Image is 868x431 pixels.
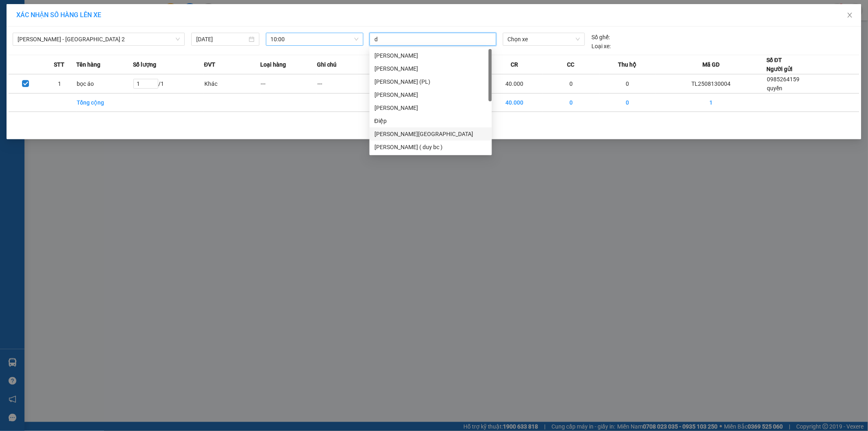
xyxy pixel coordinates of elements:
[261,60,286,69] span: Loại hàng
[767,76,800,83] span: 0985264159
[374,51,487,60] div: [PERSON_NAME]
[767,56,793,74] div: Số ĐT Người gửi
[18,33,180,45] span: Phương Lâm - Sài Gòn 2
[6,54,19,62] span: CR :
[370,49,492,62] div: Trương Văn Đức
[767,85,783,92] span: quyền
[133,60,156,69] span: Số lượng
[271,33,359,45] span: 10:00
[261,74,317,94] td: ---
[508,33,580,45] span: Chọn xe
[7,27,58,36] div: quyền
[370,75,492,88] div: Nguyễn Đình Nam (PL)
[317,74,374,94] td: ---
[591,33,610,42] span: Số ghế:
[374,90,487,99] div: [PERSON_NAME]
[196,35,247,44] input: 13/08/2025
[370,62,492,75] div: Vũ Đức Thuận
[204,74,261,94] td: Khác
[370,88,492,101] div: Tạ Đình Viên
[7,8,20,16] span: Gửi:
[370,127,492,141] div: Tạ Xuân Định
[54,60,64,69] span: STT
[600,94,656,112] td: 0
[317,60,337,69] span: Ghi chú
[204,60,215,69] span: ĐVT
[76,60,100,69] span: Tên hàng
[7,7,58,27] div: Trạm 3.5 TLài
[374,130,487,138] div: [PERSON_NAME][GEOGRAPHIC_DATA]
[511,60,518,69] span: CR
[618,60,637,69] span: Thu hộ
[567,60,575,69] span: CC
[370,114,492,127] div: Điệp
[839,4,861,27] button: Close
[374,77,487,86] div: [PERSON_NAME] (PL)
[600,74,656,94] td: 0
[656,74,766,94] td: TL2508130004
[64,27,115,36] div: cúc
[6,53,60,63] div: 40.000
[64,8,84,16] span: Nhận:
[64,7,115,27] div: Quận 10
[370,141,492,154] div: nguyễn minh duy ( duy bc )
[656,94,766,112] td: 1
[133,74,204,94] td: / 1
[847,12,853,18] span: close
[16,11,101,19] span: XÁC NHẬN SỐ HÀNG LÊN XE
[370,101,492,114] div: Đặng Quốc Dũng
[487,74,543,94] td: 40.000
[374,143,487,152] div: [PERSON_NAME] ( duy bc )
[702,60,720,69] span: Mã GD
[76,94,133,112] td: Tổng cộng
[42,74,76,94] td: 1
[543,74,600,94] td: 0
[543,94,600,112] td: 0
[487,94,543,112] td: 40.000
[374,103,487,112] div: [PERSON_NAME]
[374,116,487,125] div: Điệp
[374,64,487,73] div: [PERSON_NAME]
[591,42,611,51] span: Loại xe:
[76,74,133,94] td: bọc áo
